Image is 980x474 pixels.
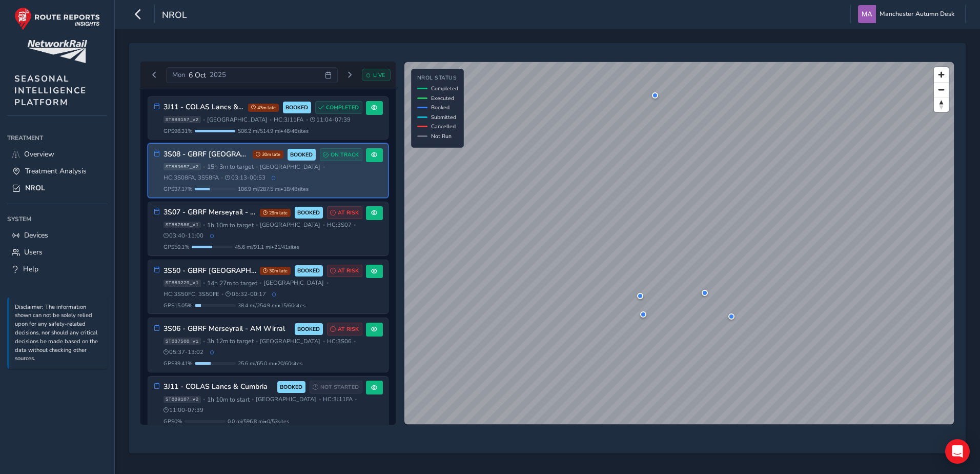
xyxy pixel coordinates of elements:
span: Submitted [431,113,456,121]
span: Completed [431,85,458,92]
span: Overview [24,149,54,159]
canvas: Map [404,62,954,424]
span: • [323,339,325,344]
span: 6 Oct [189,70,206,80]
span: • [203,397,205,402]
span: GPS 98.31 % [164,127,193,135]
span: [GEOGRAPHIC_DATA] [263,279,324,287]
span: GPS 37.17 % [164,185,193,193]
span: ST889057_v2 [164,163,201,170]
h3: 3S08 - GBRF [GEOGRAPHIC_DATA]/[GEOGRAPHIC_DATA] [164,150,249,159]
img: rr logo [14,7,100,30]
span: 506.2 mi / 514.9 mi • 46 / 46 sites [238,127,309,135]
span: ON TRACK [331,151,359,159]
span: ST887586_v1 [164,222,201,229]
span: 3h 12m to target [207,337,254,345]
h3: 3S06 - GBRF Merseyrail - AM Wirral [164,325,291,333]
span: Devices [24,230,48,240]
span: LIVE [373,71,385,79]
span: 2025 [210,70,226,80]
span: 14h 27m to target [207,279,257,287]
span: • [252,397,254,402]
span: Executed [431,94,454,102]
a: Users [7,244,107,261]
span: Help [23,264,38,274]
a: Treatment Analysis [7,163,107,180]
span: HC: 3S07 [327,221,352,229]
a: Devices [7,227,107,244]
div: Open Intercom Messenger [945,439,970,464]
span: HC: 3S06 [327,338,352,345]
span: GPS 50.1 % [164,243,190,251]
span: [GEOGRAPHIC_DATA] [260,221,320,229]
span: • [256,339,258,344]
span: AT RISK [338,325,359,333]
h3: 3J11 - COLAS Lancs & Cumbria [164,383,274,391]
span: 30m late [253,150,283,159]
span: ST889229_v1 [164,280,201,287]
span: • [203,222,205,228]
a: Overview [7,146,107,163]
span: 11:04 - 07:39 [310,116,351,124]
span: 15h 3m to target [207,163,254,171]
span: BOOKED [297,267,320,275]
span: • [203,339,205,344]
span: • [323,164,325,170]
span: NOT STARTED [320,383,359,391]
span: GPS 39.41 % [164,360,193,367]
span: GPS 0 % [164,418,182,425]
span: SEASONAL INTELLIGENCE PLATFORM [14,73,87,108]
p: Disclaimer: The information shown can not be solely relied upon for any safety-related decisions,... [15,303,102,364]
span: [GEOGRAPHIC_DATA] [260,163,320,171]
span: • [256,222,258,228]
button: Previous day [146,69,163,82]
span: BOOKED [290,151,313,159]
span: NROL [25,183,45,193]
span: HC: 3S08FA, 3S58FA [164,174,219,182]
span: HC: 3S50FC, 3S50FE [164,290,219,298]
span: Booked [431,104,450,111]
span: 29m late [260,209,291,217]
span: Treatment Analysis [25,166,87,176]
span: 11:00 - 07:39 [164,406,204,414]
span: • [203,117,205,123]
span: HC: 3J11FA [274,116,303,124]
span: GPS 15.05 % [164,302,193,309]
span: AT RISK [338,267,359,275]
button: Reset bearing to north [934,97,949,112]
span: COMPLETED [326,104,359,112]
span: • [319,397,321,402]
span: • [221,175,223,181]
span: • [326,280,329,286]
span: 45.6 mi / 91.1 mi • 21 / 41 sites [235,243,299,251]
span: • [259,280,261,286]
span: • [354,222,356,228]
span: Not Run [431,132,452,140]
span: 43m late [248,104,279,112]
span: 38.4 mi / 254.9 mi • 15 / 60 sites [238,302,305,309]
span: • [306,117,308,123]
h3: 3J11 - COLAS Lancs & Cumbria [164,103,244,112]
span: ST889107_v2 [164,396,201,403]
span: 03:40 - 11:00 [164,232,204,240]
button: Manchester Autumn Desk [858,5,958,23]
span: [GEOGRAPHIC_DATA] [260,338,320,345]
h3: 3S07 - GBRF Merseyrail - AM Northern [164,208,256,217]
button: Zoom out [934,82,949,97]
span: • [256,164,258,170]
span: 05:32 - 00:17 [226,290,266,298]
span: Cancelled [431,123,456,130]
span: NROL [162,9,187,23]
span: HC: 3J11FA [323,396,353,403]
span: AT RISK [338,209,359,217]
span: • [355,397,357,402]
h4: NROL Status [417,75,458,82]
span: 1h 10m to start [207,396,250,404]
span: 25.6 mi / 65.0 mi • 20 / 60 sites [238,360,302,367]
span: • [203,164,205,170]
span: 03:13 - 00:53 [225,174,266,182]
span: • [221,291,223,297]
button: Zoom in [934,67,949,82]
span: ST889157_v2 [164,116,201,123]
span: [GEOGRAPHIC_DATA] [256,396,316,403]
